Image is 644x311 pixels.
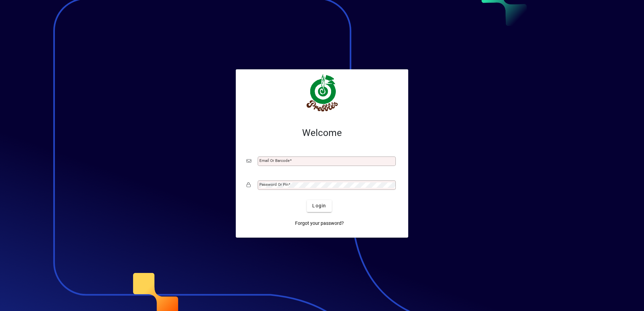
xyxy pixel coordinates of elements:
mat-label: Password or Pin [259,182,288,187]
button: Login [307,200,331,212]
span: Forgot your password? [295,220,344,227]
a: Forgot your password? [292,217,347,230]
span: Login [312,202,326,209]
mat-label: Email or Barcode [259,158,290,163]
h2: Welcome [247,127,397,139]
